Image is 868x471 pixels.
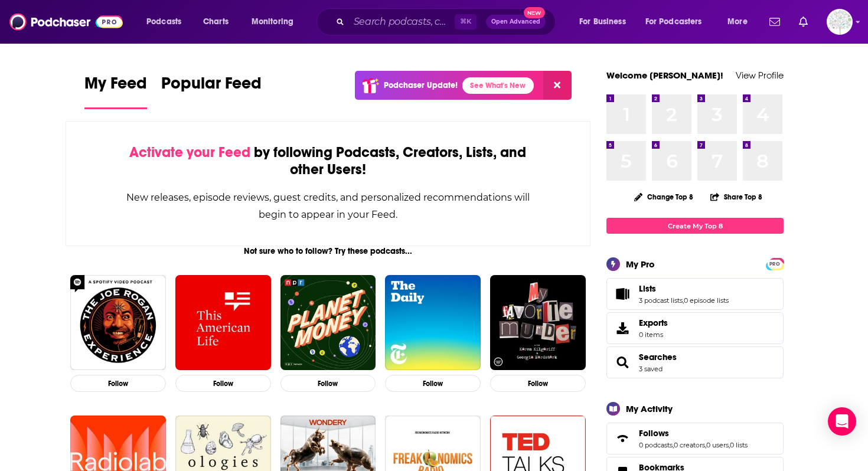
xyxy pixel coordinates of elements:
a: Lists [611,286,634,302]
span: Exports [639,318,668,328]
span: Activate your Feed [129,143,250,161]
span: Charts [203,14,229,30]
div: by following Podcasts, Creators, Lists, and other Users! [125,144,531,178]
a: 0 episode lists [684,296,729,305]
div: Not sure who to follow? Try these podcasts... [66,246,590,256]
a: My Feed [84,73,147,109]
span: Lists [639,283,656,294]
span: Logged in as WunderTanya [827,9,853,35]
button: Open AdvancedNew [486,15,546,29]
a: Create My Top 8 [606,218,784,234]
span: 0 items [639,331,668,339]
a: Searches [639,352,677,362]
a: 3 podcast lists [639,296,683,305]
span: Open Advanced [491,19,540,25]
div: My Activity [626,403,673,414]
span: Searches [606,346,784,378]
span: , [705,441,706,449]
a: Welcome [PERSON_NAME]! [606,70,723,81]
button: Follow [280,375,376,392]
button: open menu [138,12,197,31]
a: Follows [639,428,748,439]
span: New [524,7,545,18]
button: Change Top 8 [627,189,700,204]
a: Follows [611,430,634,447]
button: open menu [571,12,641,31]
a: View Profile [736,70,784,81]
a: See What's New [462,77,534,94]
input: Search podcasts, credits, & more... [349,12,455,31]
img: The Joe Rogan Experience [70,275,166,371]
a: 0 creators [674,441,705,449]
div: New releases, episode reviews, guest credits, and personalized recommendations will begin to appe... [125,189,531,223]
a: Charts [195,12,236,31]
span: , [683,296,684,305]
span: For Podcasters [645,14,702,30]
div: Search podcasts, credits, & more... [328,8,567,35]
span: Follows [606,423,784,454]
button: Follow [385,375,481,392]
span: Follows [639,428,669,439]
div: My Pro [626,259,655,270]
img: The Daily [385,275,481,371]
a: Show notifications dropdown [765,12,785,32]
span: Monitoring [252,14,293,30]
img: Podchaser - Follow, Share and Rate Podcasts [9,11,123,33]
span: Lists [606,278,784,310]
a: Popular Feed [161,73,262,109]
img: User Profile [827,9,853,35]
button: Show profile menu [827,9,853,35]
img: My Favorite Murder with Karen Kilgariff and Georgia Hardstark [490,275,586,371]
span: , [729,441,730,449]
span: Podcasts [146,14,181,30]
a: Lists [639,283,729,294]
a: 0 users [706,441,729,449]
span: , [673,441,674,449]
a: Searches [611,354,634,371]
button: open menu [638,12,719,31]
a: PRO [768,259,782,268]
a: 0 podcasts [639,441,673,449]
span: Popular Feed [161,73,262,100]
a: 3 saved [639,365,663,373]
button: open menu [719,12,762,31]
img: Planet Money [280,275,376,371]
img: This American Life [175,275,271,371]
span: For Business [579,14,626,30]
button: Share Top 8 [710,185,763,208]
button: Follow [70,375,166,392]
a: Exports [606,312,784,344]
div: Open Intercom Messenger [828,407,856,436]
button: Follow [490,375,586,392]
span: PRO [768,260,782,269]
a: Show notifications dropdown [794,12,812,32]
p: Podchaser Update! [384,80,458,90]
span: More [727,14,748,30]
a: 0 lists [730,441,748,449]
span: My Feed [84,73,147,100]
button: open menu [243,12,309,31]
button: Follow [175,375,271,392]
span: ⌘ K [455,14,477,30]
span: Exports [611,320,634,336]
